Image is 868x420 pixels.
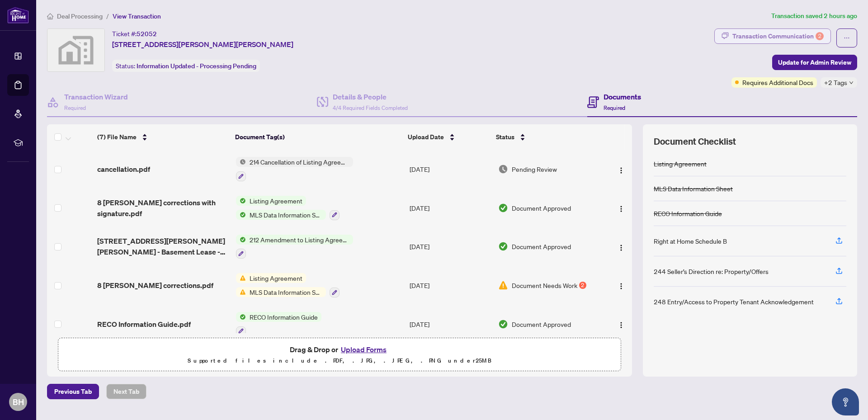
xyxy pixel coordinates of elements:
img: Status Icon [236,210,246,220]
span: Status [496,132,514,142]
span: RECO Information Guide [246,312,321,322]
span: Drag & Drop orUpload FormsSupported files include .PDF, .JPG, .JPEG, .PNG under25MB [58,338,621,372]
span: down [849,80,854,85]
p: Supported files include .PDF, .JPG, .JPEG, .PNG under 25 MB [64,355,615,366]
button: Status IconListing AgreementStatus IconMLS Data Information Sheet [236,196,340,220]
button: Logo [614,239,628,254]
span: RECO Information Guide.pdf [97,319,191,330]
div: Transaction Communication [732,29,824,43]
button: Logo [614,162,628,176]
li: / [106,11,109,21]
h4: Documents [604,91,641,102]
span: Document Approved [512,203,571,213]
button: Logo [614,278,628,293]
span: Drag & Drop or [290,344,389,355]
button: Status Icon214 Cancellation of Listing Agreement - Authority to Offer for Lease [236,157,353,181]
span: [STREET_ADDRESS][PERSON_NAME][PERSON_NAME] - Basement Lease - [GEOGRAPHIC_DATA] 212 - Amendment t... [97,236,229,257]
span: ellipsis [844,35,850,41]
div: 244 Seller’s Direction re: Property/Offers [654,266,769,276]
span: 8 [PERSON_NAME] corrections with signature.pdf [97,197,229,219]
div: MLS Data Information Sheet [654,184,733,193]
button: Status Icon212 Amendment to Listing Agreement - Authority to Offer for Lease Price Change/Extensi... [236,235,353,259]
button: Status IconRECO Information Guide [236,312,321,336]
span: BH [13,396,24,408]
span: Document Needs Work [512,280,577,290]
img: Logo [618,167,625,174]
img: Logo [618,283,625,290]
span: View Transaction [113,12,161,20]
span: (7) File Name [97,132,137,142]
span: Document Approved [512,241,571,251]
img: svg%3e [47,29,104,71]
span: Upload Date [408,132,444,142]
img: Logo [618,244,625,251]
span: 4/4 Required Fields Completed [333,104,408,111]
span: 8 [PERSON_NAME] corrections.pdf [97,280,213,291]
img: Status Icon [236,273,246,283]
img: Document Status [498,241,508,251]
img: Logo [618,205,625,212]
span: Pending Review [512,164,557,174]
img: Status Icon [236,196,246,206]
span: Document Checklist [654,135,736,148]
button: Logo [614,317,628,331]
img: Document Status [498,280,508,290]
div: Ticket #: [112,28,157,39]
span: Listing Agreement [246,273,306,283]
div: 2 [579,282,586,289]
img: Status Icon [236,287,246,297]
span: 52052 [137,30,157,38]
span: Update for Admin Review [778,55,851,70]
img: Document Status [498,164,508,174]
td: [DATE] [406,150,494,189]
span: Required [604,104,625,111]
div: 2 [816,32,824,40]
div: Status: [112,60,260,72]
img: Logo [618,321,625,329]
button: Previous Tab [47,384,99,399]
td: [DATE] [406,266,494,305]
div: RECO Information Guide [654,208,722,218]
img: Status Icon [236,235,246,245]
span: MLS Data Information Sheet [246,287,326,297]
button: Open asap [832,388,859,415]
button: Upload Forms [338,344,389,355]
div: 248 Entry/Access to Property Tenant Acknowledgement [654,297,814,307]
td: [DATE] [406,227,494,266]
span: MLS Data Information Sheet [246,210,326,220]
button: Status IconListing AgreementStatus IconMLS Data Information Sheet [236,273,340,297]
span: Previous Tab [54,384,92,399]
div: Listing Agreement [654,159,707,169]
span: +2 Tags [824,77,847,88]
span: Deal Processing [57,12,103,20]
span: home [47,13,53,19]
span: 214 Cancellation of Listing Agreement - Authority to Offer for Lease [246,157,353,167]
span: 212 Amendment to Listing Agreement - Authority to Offer for Lease Price Change/Extension/Amendmen... [246,235,353,245]
div: Right at Home Schedule B [654,236,727,246]
span: Listing Agreement [246,196,306,206]
h4: Transaction Wizard [64,91,128,102]
img: Status Icon [236,157,246,167]
span: Requires Additional Docs [742,77,813,87]
span: Required [64,104,86,111]
span: [STREET_ADDRESS][PERSON_NAME][PERSON_NAME] [112,39,293,50]
button: Transaction Communication2 [714,28,831,44]
td: [DATE] [406,305,494,344]
span: Document Approved [512,319,571,329]
span: cancellation.pdf [97,164,150,175]
th: Document Tag(s) [231,124,404,150]
h4: Details & People [333,91,408,102]
img: Document Status [498,203,508,213]
th: Upload Date [404,124,492,150]
th: (7) File Name [94,124,232,150]
img: logo [7,7,29,24]
th: Status [492,124,599,150]
button: Next Tab [106,384,146,399]
img: Document Status [498,319,508,329]
button: Update for Admin Review [772,55,857,70]
span: Information Updated - Processing Pending [137,62,256,70]
article: Transaction saved 2 hours ago [771,11,857,21]
td: [DATE] [406,189,494,227]
img: Status Icon [236,312,246,322]
button: Logo [614,201,628,215]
